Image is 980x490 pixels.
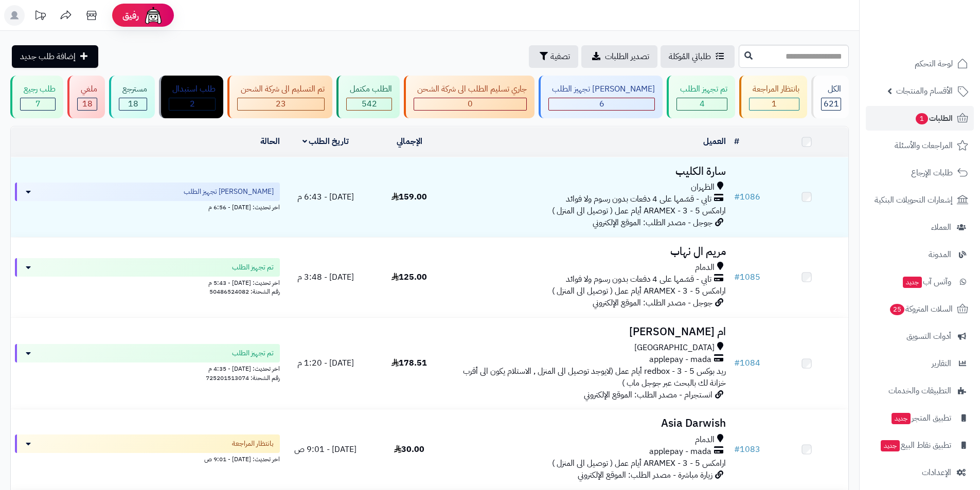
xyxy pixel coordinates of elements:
[866,269,974,294] a: وآتس آبجديد
[78,98,97,110] div: 18
[584,389,712,401] span: انستجرام - مصدر الطلب: الموقع الإلكتروني
[734,191,760,203] a: #1086
[346,83,392,95] div: الطلب مكتمل
[578,469,712,481] span: زيارة مباشرة - مصدر الطلب: الموقع الإلكتروني
[703,135,726,148] a: العميل
[910,26,970,48] img: logo-2.png
[297,271,354,283] span: [DATE] - 3:48 م
[15,453,280,464] div: اخر تحديث: [DATE] - 9:01 ص
[809,76,851,118] a: الكل621
[866,51,974,76] a: لوحة التحكم
[593,216,712,229] span: جوجل - مصدر الطلب: الموقع الإلكتروني
[414,83,527,95] div: جاري تسليم الطلب الى شركة الشحن
[77,83,97,95] div: ملغي
[737,76,809,118] a: بانتظار المراجعة 1
[122,9,139,22] span: رفيق
[649,446,711,458] span: applepay - mada
[691,182,715,193] span: الظهران
[549,98,654,110] div: 6
[15,277,280,287] div: اخر تحديث: [DATE] - 5:43 م
[895,138,953,153] span: المراجعات والأسئلة
[599,98,604,110] span: 6
[184,187,274,197] span: [PERSON_NAME] تجهيز الطلب
[880,438,951,452] span: تطبيق نقاط البيع
[65,76,107,118] a: ملغي 18
[225,76,334,118] a: تم التسليم الى شركة الشحن 23
[20,83,56,95] div: طلب رجيع
[302,135,349,148] a: تاريخ الطلب
[892,413,911,424] span: جديد
[866,242,974,267] a: المدونة
[929,247,951,262] span: المدونة
[931,220,951,234] span: العملاء
[734,443,740,456] span: #
[237,83,325,95] div: تم التسليم الى شركة الشحن
[82,98,93,110] span: 18
[455,166,726,177] h3: سارة الكليب
[552,457,726,469] span: ارامكس ARAMEX - 3 - 5 أيام عمل ( توصيل الى المنزل )
[566,274,711,285] span: تابي - قسّمها على 4 دفعات بدون رسوم ولا فوائد
[391,357,427,369] span: 178.51
[397,135,422,148] a: الإجمالي
[550,50,570,63] span: تصفية
[634,342,715,354] span: [GEOGRAPHIC_DATA]
[932,356,951,371] span: التقارير
[916,113,928,124] span: 1
[12,45,98,68] a: إضافة طلب جديد
[734,135,739,148] a: #
[888,384,951,398] span: التطبيقات والخدمات
[734,357,760,369] a: #1084
[468,98,473,110] span: 0
[750,98,799,110] div: 1
[566,193,711,205] span: تابي - قسّمها على 4 دفعات بدون رسوم ولا فوائد
[661,45,735,68] a: طلباتي المُوكلة
[700,98,705,110] span: 4
[143,5,164,26] img: ai-face.png
[734,271,740,283] span: #
[414,98,526,110] div: 0
[232,439,274,449] span: بانتظار المراجعة
[866,106,974,131] a: الطلبات1
[866,133,974,158] a: المراجعات والأسئلة
[890,304,904,315] span: 25
[881,440,900,451] span: جديد
[649,354,711,366] span: applepay - mada
[119,98,147,110] div: 18
[232,348,274,358] span: تم تجهيز الطلب
[394,443,424,456] span: 30.00
[896,84,953,98] span: الأقسام والمنتجات
[734,357,740,369] span: #
[537,76,665,118] a: [PERSON_NAME] تجهيز الطلب 6
[915,57,953,71] span: لوحة التحكم
[20,50,76,63] span: إضافة طلب جديد
[334,76,402,118] a: الطلب مكتمل 542
[35,98,41,110] span: 7
[906,329,951,343] span: أدوات التسويق
[889,302,953,316] span: السلات المتروكة
[866,460,974,485] a: الإعدادات
[463,365,726,389] span: ريد بوكس redbox - 3 - 5 أيام عمل (لايوجد توصيل الى المنزل , الاستلام يكون الى أقرب خزانة لك بالبح...
[734,271,760,283] a: #1085
[206,373,280,383] span: رقم الشحنة: 725201513074
[238,98,324,110] div: 23
[866,160,974,185] a: طلبات الإرجاع
[529,45,578,68] button: تصفية
[890,411,951,425] span: تطبيق المتجر
[21,98,55,110] div: 7
[8,76,65,118] a: طلب رجيع 7
[455,418,726,429] h3: Asia Darwish
[297,357,354,369] span: [DATE] - 1:20 م
[866,351,974,376] a: التقارير
[669,50,711,63] span: طلباتي المُوكلة
[455,246,726,258] h3: مريم ال نهاب
[866,188,974,212] a: إشعارات التحويلات البنكية
[734,191,740,203] span: #
[915,111,953,125] span: الطلبات
[297,191,354,203] span: [DATE] - 6:43 م
[276,98,286,110] span: 23
[294,443,357,456] span: [DATE] - 9:01 ص
[824,98,839,110] span: 621
[391,271,427,283] span: 125.00
[749,83,799,95] div: بانتظار المراجعة
[362,98,377,110] span: 542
